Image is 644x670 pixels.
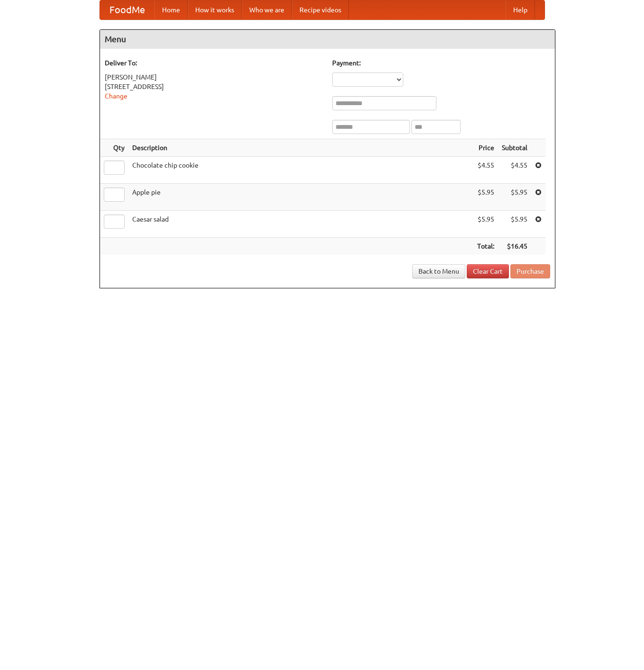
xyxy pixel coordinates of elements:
[498,238,531,255] th: $16.45
[473,184,498,211] td: $5.95
[510,264,550,278] button: Purchase
[473,157,498,184] td: $4.55
[467,264,509,278] a: Clear Cart
[498,139,531,157] th: Subtotal
[332,58,550,68] h5: Payment:
[473,211,498,238] td: $5.95
[154,0,188,19] a: Home
[188,0,242,19] a: How it works
[292,0,349,19] a: Recipe videos
[498,157,531,184] td: $4.55
[100,139,128,157] th: Qty
[105,72,323,82] div: [PERSON_NAME]
[100,0,154,19] a: FoodMe
[128,184,473,211] td: Apple pie
[128,211,473,238] td: Caesar salad
[105,82,323,91] div: [STREET_ADDRESS]
[473,238,498,255] th: Total:
[100,30,555,49] h4: Menu
[498,211,531,238] td: $5.95
[506,0,535,19] a: Help
[473,139,498,157] th: Price
[128,139,473,157] th: Description
[498,184,531,211] td: $5.95
[128,157,473,184] td: Chocolate chip cookie
[412,264,465,278] a: Back to Menu
[242,0,292,19] a: Who we are
[105,58,323,68] h5: Deliver To:
[105,92,127,100] a: Change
